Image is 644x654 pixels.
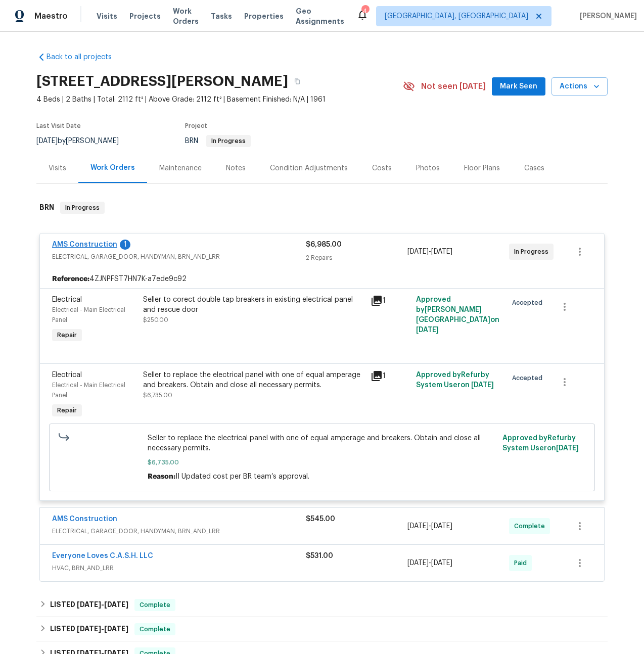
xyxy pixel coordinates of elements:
[143,317,168,323] span: $250.00
[77,601,101,608] span: [DATE]
[61,203,104,213] span: In Progress
[306,253,407,263] div: 2 Repairs
[120,240,130,250] div: 1
[52,552,153,559] a: Everyone Loves C.A.S.H. LLC
[514,558,531,568] span: Paid
[464,163,500,173] div: Floor Plans
[207,138,250,144] span: In Progress
[416,163,440,173] div: Photos
[159,163,202,173] div: Maintenance
[471,382,494,389] span: [DATE]
[431,559,452,567] span: [DATE]
[90,163,135,173] div: Work Orders
[52,563,306,573] span: HVAC, BRN_AND_LRR
[52,371,82,379] span: Electrical
[421,81,486,91] span: Not seen [DATE]
[416,296,499,334] span: Approved by [PERSON_NAME][GEOGRAPHIC_DATA] on
[143,295,364,315] div: Seller to corect double tap breakers in existing electrical panel and rescue door
[52,516,117,523] a: AMS Construction
[361,6,369,16] div: 4
[104,601,128,608] span: [DATE]
[416,371,494,389] span: Approved by Refurby System User on
[211,13,232,20] span: Tasks
[148,473,175,480] span: Reason:
[502,435,579,452] span: Approved by Refurby System User on
[296,6,344,26] span: Geo Assignments
[385,11,528,21] span: [GEOGRAPHIC_DATA], [GEOGRAPHIC_DATA]
[36,137,58,145] span: [DATE]
[524,163,544,173] div: Cases
[407,523,429,530] span: [DATE]
[40,270,604,288] div: 4ZJNPFST7HN7K-a7ede9c92
[512,373,546,383] span: Accepted
[52,382,125,398] span: Electrical - Main Electrical Panel
[39,202,54,214] h6: BRN
[514,521,549,531] span: Complete
[52,296,82,303] span: Electrical
[143,392,172,398] span: $6,735.00
[500,80,537,93] span: Mark Seen
[185,123,207,129] span: Project
[53,330,81,340] span: Repair
[288,72,306,90] button: Copy Address
[185,137,251,145] span: BRN
[371,370,410,382] div: 1
[36,593,608,617] div: LISTED [DATE]-[DATE]Complete
[551,77,608,96] button: Actions
[306,516,335,523] span: $545.00
[77,625,128,632] span: -
[173,6,199,26] span: Work Orders
[143,370,364,390] div: Seller to replace the electrical panel with one of equal amperage and breakers. Obtain and close ...
[36,76,288,86] h2: [STREET_ADDRESS][PERSON_NAME]
[407,248,429,255] span: [DATE]
[104,625,128,632] span: [DATE]
[36,123,81,129] span: Last Visit Date
[52,241,117,248] a: AMS Construction
[135,624,174,634] span: Complete
[407,247,452,257] span: -
[36,52,133,62] a: Back to all projects
[36,135,131,147] div: by [PERSON_NAME]
[244,11,284,21] span: Properties
[50,623,128,635] h6: LISTED
[52,274,89,284] b: Reference:
[34,11,68,21] span: Maestro
[407,558,452,568] span: -
[148,457,497,468] span: $6,735.00
[372,163,392,173] div: Costs
[97,11,117,21] span: Visits
[36,95,403,105] span: 4 Beds | 2 Baths | Total: 2112 ft² | Above Grade: 2112 ft² | Basement Finished: N/A | 1961
[49,163,66,173] div: Visits
[512,298,546,308] span: Accepted
[148,433,497,453] span: Seller to replace the electrical panel with one of equal amperage and breakers. Obtain and close ...
[407,559,429,567] span: [DATE]
[53,405,81,415] span: Repair
[371,295,410,307] div: 1
[52,526,306,536] span: ELECTRICAL, GARAGE_DOOR, HANDYMAN, BRN_AND_LRR
[135,600,174,610] span: Complete
[77,601,128,608] span: -
[431,248,452,255] span: [DATE]
[514,247,553,257] span: In Progress
[36,617,608,641] div: LISTED [DATE]-[DATE]Complete
[431,523,452,530] span: [DATE]
[175,473,309,480] span: II Updated cost per BR team’s approval.
[50,599,128,611] h6: LISTED
[52,252,306,262] span: ELECTRICAL, GARAGE_DOOR, HANDYMAN, BRN_AND_LRR
[226,163,246,173] div: Notes
[129,11,161,21] span: Projects
[36,192,608,224] div: BRN In Progress
[576,11,637,21] span: [PERSON_NAME]
[306,552,333,559] span: $531.00
[270,163,348,173] div: Condition Adjustments
[492,77,545,96] button: Mark Seen
[560,80,600,93] span: Actions
[306,241,342,248] span: $6,985.00
[77,625,101,632] span: [DATE]
[556,445,579,452] span: [DATE]
[407,521,452,531] span: -
[416,326,439,334] span: [DATE]
[52,307,125,323] span: Electrical - Main Electrical Panel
